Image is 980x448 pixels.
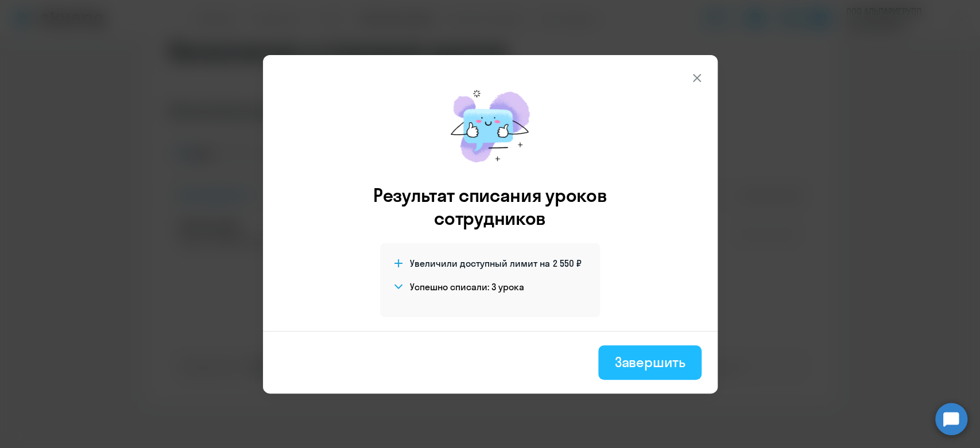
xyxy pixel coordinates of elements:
[410,257,550,270] span: Увеличили доступный лимит на
[553,257,582,270] span: 2 550 ₽
[358,184,623,229] h3: Результат списания уроков сотрудников
[410,281,524,293] h4: Успешно списали: 3 урока
[614,353,685,371] div: Завершить
[439,78,542,174] img: mirage-message.png
[598,345,701,380] button: Завершить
